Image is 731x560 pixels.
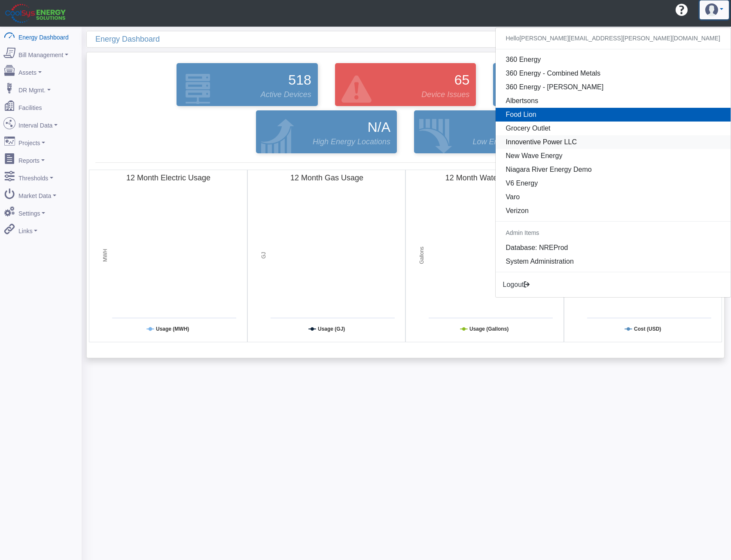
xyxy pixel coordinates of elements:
a: Verizon [496,204,731,218]
div: Database: NREProd [496,241,731,255]
a: System Administration [496,255,731,268]
tspan: 12 Month Water Usage [445,173,524,182]
div: Energy Dashboard [95,31,724,47]
a: 518 Active Devices [174,63,320,106]
tspan: GJ [261,252,267,259]
tspan: Usage (Gallons) [469,326,509,332]
span: High Energy Locations [313,136,390,148]
div: Devices that are active and configured but are in an error state. [326,61,485,108]
tspan: Cost (USD) [634,326,661,332]
span: Low Energy Locations [472,136,548,148]
span: Device Issues [421,89,469,100]
button: Logout [496,276,538,294]
a: Food Lion [496,108,731,122]
span: 518 [288,70,311,90]
a: New Wave Energy [496,149,731,163]
a: Innoventive Power LLC [496,135,731,149]
tspan: Usage (MWH) [156,326,189,332]
tspan: 12 Month Electric Usage [126,173,210,182]
a: 360 Energy - Combined Metals [496,67,731,80]
a: V6 Energy [496,177,731,190]
span: N/A [368,117,390,137]
h6: Hello [PERSON_NAME][EMAIL_ADDRESS][PERSON_NAME][DOMAIN_NAME] [496,31,731,46]
a: 360 Energy - [PERSON_NAME] [496,80,731,94]
tspan: Gallons [419,247,425,264]
div: Admin Items [496,225,731,241]
a: Grocery Outlet [496,122,731,135]
a: Albertsons [496,94,731,108]
a: 360 Energy [496,53,731,67]
tspan: 12 Month Gas Usage [290,173,363,182]
tspan: Usage (GJ) [318,326,345,332]
a: Varo [496,190,731,204]
tspan: MWH [102,249,108,262]
a: Niagara River Energy Demo [496,163,731,177]
span: 65 [454,70,470,90]
img: user-3.svg [705,3,718,16]
span: Active Devices [261,89,311,100]
div: Devices that are actively reporting data. [168,61,326,108]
